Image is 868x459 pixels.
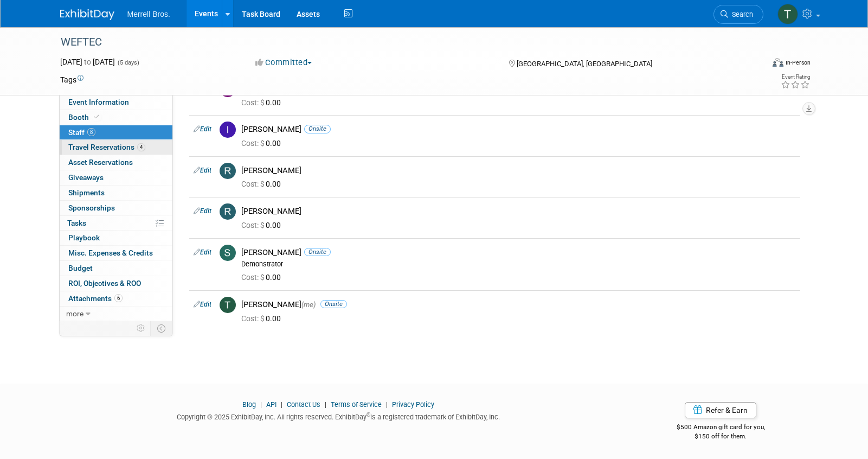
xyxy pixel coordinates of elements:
[67,219,86,227] span: Tasks
[241,247,796,258] div: [PERSON_NAME]
[241,273,285,282] span: 0.00
[241,221,266,229] span: Cost: $
[220,122,236,138] img: I.jpg
[117,59,139,66] span: (5 days)
[114,294,123,302] span: 6
[68,279,141,288] span: ROI, Objectives & ROO
[68,188,105,197] span: Shipments
[301,301,316,309] span: (me)
[60,110,172,125] a: Booth
[60,9,114,20] img: ExhibitDay
[242,400,256,409] a: Blog
[66,309,83,318] span: more
[68,143,145,151] span: Travel Reservations
[68,264,93,272] span: Budget
[194,125,211,133] a: Edit
[252,57,316,68] button: Committed
[241,139,266,148] span: Cost: $
[60,95,172,110] a: Event Information
[241,165,796,176] div: [PERSON_NAME]
[383,400,390,409] span: |
[220,203,236,220] img: R.jpg
[194,167,211,174] a: Edit
[60,186,172,200] a: Shipments
[320,300,347,308] span: Onsite
[241,124,796,135] div: [PERSON_NAME]
[220,297,236,313] img: T.jpg
[517,60,652,68] span: [GEOGRAPHIC_DATA], [GEOGRAPHIC_DATA]
[777,4,798,24] img: Theresa Lucas
[194,301,211,308] a: Edit
[633,432,808,441] div: $150 off for them.
[287,400,320,409] a: Contact Us
[728,10,753,18] span: Search
[60,155,172,170] a: Asset Reservations
[194,207,211,215] a: Edit
[699,56,811,73] div: Event Format
[60,58,115,66] span: [DATE] [DATE]
[60,261,172,276] a: Budget
[60,140,172,155] a: Travel Reservations4
[781,74,810,80] div: Event Rating
[127,10,170,18] span: Merrell Bros.
[241,180,266,188] span: Cost: $
[322,400,329,409] span: |
[241,206,796,216] div: [PERSON_NAME]
[773,58,783,67] img: Format-Inperson.png
[241,314,285,323] span: 0.00
[68,173,104,182] span: Giveaways
[331,400,382,409] a: Terms of Service
[60,170,172,185] a: Giveaways
[304,248,331,256] span: Onsite
[241,314,266,323] span: Cost: $
[68,248,153,257] span: Misc. Expenses & Credits
[220,245,236,261] img: S.jpg
[392,400,434,409] a: Privacy Policy
[60,231,172,245] a: Playbook
[194,248,211,256] a: Edit
[241,98,285,107] span: 0.00
[278,400,285,409] span: |
[241,260,796,269] div: Demonstrator
[241,180,285,188] span: 0.00
[68,294,123,303] span: Attachments
[713,5,763,24] a: Search
[241,299,796,310] div: [PERSON_NAME]
[60,291,172,306] a: Attachments6
[241,98,266,107] span: Cost: $
[137,143,145,151] span: 4
[241,139,285,148] span: 0.00
[60,201,172,215] a: Sponsorships
[367,412,370,418] sup: ®
[68,113,101,122] span: Booth
[60,276,172,291] a: ROI, Objectives & ROO
[132,321,151,335] td: Personalize Event Tab Strip
[68,158,133,167] span: Asset Reservations
[94,114,99,120] i: Booth reservation complete
[60,74,83,85] td: Tags
[68,203,115,212] span: Sponsorships
[57,33,747,52] div: WEFTEC
[258,400,265,409] span: |
[241,273,266,282] span: Cost: $
[60,125,172,140] a: Staff8
[266,400,277,409] a: API
[60,216,172,231] a: Tasks
[60,410,618,422] div: Copyright © 2025 ExhibitDay, Inc. All rights reserved. ExhibitDay is a registered trademark of Ex...
[785,59,811,67] div: In-Person
[87,128,95,136] span: 8
[82,58,93,66] span: to
[304,125,331,133] span: Onsite
[241,221,285,229] span: 0.00
[60,246,172,260] a: Misc. Expenses & Credits
[220,163,236,179] img: R.jpg
[68,98,129,106] span: Event Information
[150,321,172,335] td: Toggle Event Tabs
[633,416,808,441] div: $500 Amazon gift card for you,
[68,233,100,242] span: Playbook
[60,307,172,321] a: more
[68,128,95,137] span: Staff
[685,402,756,418] a: Refer & Earn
